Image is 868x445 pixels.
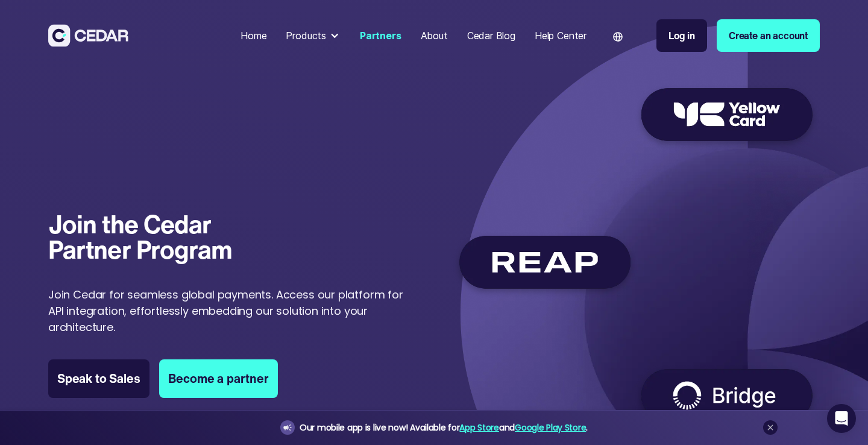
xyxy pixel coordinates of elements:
div: About [421,28,448,43]
p: Join Cedar for seamless global payments. Access our platform for API integration, effortlessly em... [48,286,404,335]
a: Create an account [717,19,820,52]
div: Help Center [535,28,587,43]
div: Cedar Blog [467,28,515,43]
img: announcement [283,423,292,432]
a: Home [236,22,271,49]
a: Partners [355,22,406,49]
div: Our mobile app is live now! Available for and . [300,420,588,435]
a: About [416,22,453,49]
div: Partners [360,28,401,43]
a: Log in [656,19,707,52]
a: Cedar Blog [462,22,520,49]
div: Open Intercom Messenger [827,404,856,433]
a: Speak to Sales [48,359,149,398]
h1: Join the Cedar Partner Program [48,212,262,262]
div: Log in [668,28,695,43]
div: Products [286,28,326,43]
div: Home [241,28,266,43]
a: Google Play Store [515,421,586,434]
div: Products [281,24,345,48]
img: world icon [613,32,623,42]
a: App Store [459,421,498,434]
a: Help Center [530,22,591,49]
a: Become a partner [159,359,278,398]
